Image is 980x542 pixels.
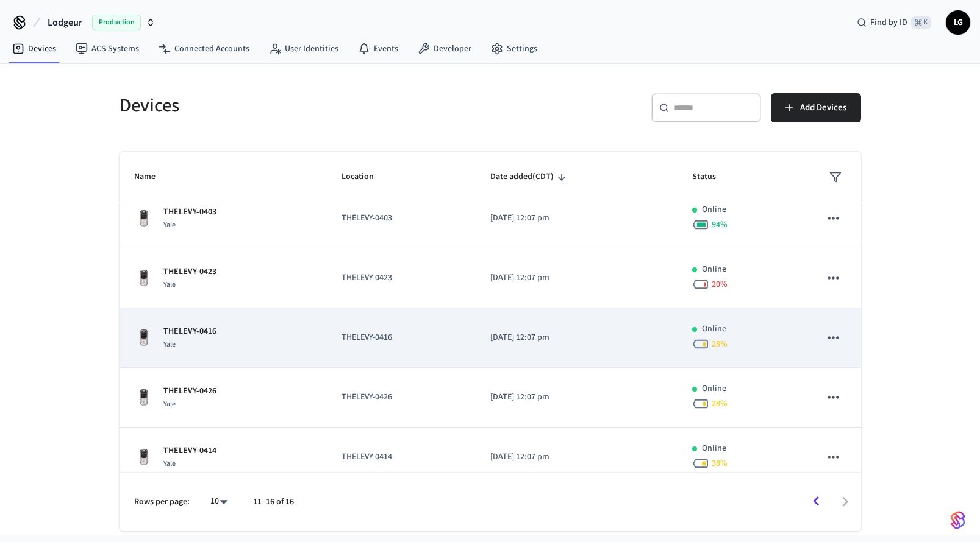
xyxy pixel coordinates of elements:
button: Go to previous page [802,487,831,516]
span: 20 % [712,278,728,290]
p: THELEVY-0416 [163,325,216,338]
span: 38 % [712,457,728,470]
span: Status [692,167,732,186]
img: Yale Assure Touchscreen Wifi Smart Lock, Satin Nickel, Front [134,388,154,407]
div: 10 [204,493,234,510]
a: Settings [481,38,547,60]
img: Yale Assure Touchscreen Wifi Smart Lock, Satin Nickel, Front [134,269,154,288]
span: LG [947,12,969,33]
p: [DATE] 12:07 pm [490,212,663,225]
a: User Identities [259,38,348,60]
span: Date added(CDT) [490,167,570,186]
span: Yale [163,280,176,290]
span: Yale [163,339,176,350]
button: Add Devices [771,93,861,122]
p: THELEVY-0403 [342,212,461,225]
span: Find by ID [870,16,907,29]
p: Online [702,263,726,276]
button: LG [946,10,970,35]
p: Online [702,442,726,455]
p: [DATE] 12:07 pm [490,391,663,404]
span: Location [342,167,390,186]
span: Yale [163,399,176,409]
span: Yale [163,459,176,469]
span: Production [92,15,141,30]
img: Yale Assure Touchscreen Wifi Smart Lock, Satin Nickel, Front [134,209,154,228]
a: Devices [2,38,66,60]
div: Find by ID⌘ K [847,12,941,33]
p: THELEVY-0416 [342,331,461,344]
a: Developer [408,38,481,60]
span: Add Devices [800,100,846,116]
p: THELEVY-0426 [163,385,216,398]
span: 94 % [712,219,728,231]
p: Online [702,323,726,336]
img: Yale Assure Touchscreen Wifi Smart Lock, Satin Nickel, Front [134,448,154,467]
table: sticky table [120,77,861,487]
p: Rows per page: [134,496,190,509]
p: THELEVY-0426 [342,391,461,404]
p: 11–16 of 16 [253,496,294,509]
span: Lodgeur [48,15,82,30]
span: ⌘ K [911,16,931,29]
p: [DATE] 12:07 pm [490,272,663,284]
p: Online [702,203,726,216]
p: THELEVY-0423 [163,266,216,278]
span: Yale [163,220,176,230]
a: ACS Systems [66,38,149,60]
p: THELEVY-0423 [342,272,461,284]
span: 28 % [712,398,728,410]
h5: Devices [120,93,483,118]
p: [DATE] 12:07 pm [490,451,663,463]
p: Online [702,382,726,395]
p: THELEVY-0414 [342,451,461,463]
span: Name [134,167,171,186]
img: SeamLogoGradient.69752ec5.svg [951,510,965,530]
p: [DATE] 12:07 pm [490,331,663,344]
a: Connected Accounts [149,38,259,60]
a: Events [348,38,408,60]
span: 28 % [712,338,728,350]
p: THELEVY-0403 [163,206,216,219]
p: THELEVY-0414 [163,445,216,457]
img: Yale Assure Touchscreen Wifi Smart Lock, Satin Nickel, Front [134,328,154,348]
